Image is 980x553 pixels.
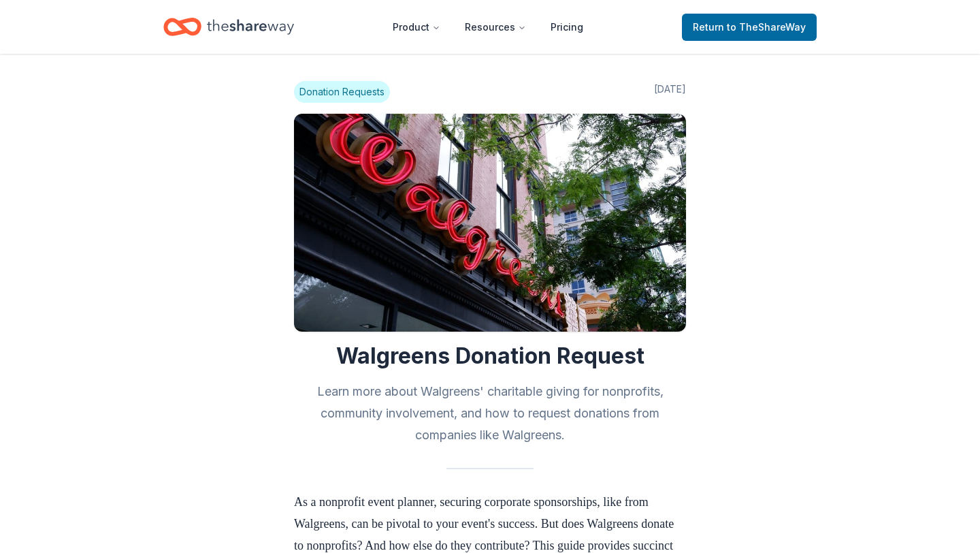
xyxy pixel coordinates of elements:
[682,14,817,41] a: Returnto TheShareWay
[382,11,594,43] nav: Main
[294,114,686,332] img: Image for Walgreens Donation Request
[294,81,390,103] span: Donation Requests
[693,19,806,35] span: Return
[294,381,686,446] h2: Learn more about Walgreens' charitable giving for nonprofits, community involvement, and how to r...
[540,14,594,41] a: Pricing
[727,21,806,33] span: to TheShareWay
[163,11,294,43] a: Home
[454,14,537,41] button: Resources
[654,81,686,103] span: [DATE]
[294,343,686,370] h1: Walgreens Donation Request
[382,14,451,41] button: Product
